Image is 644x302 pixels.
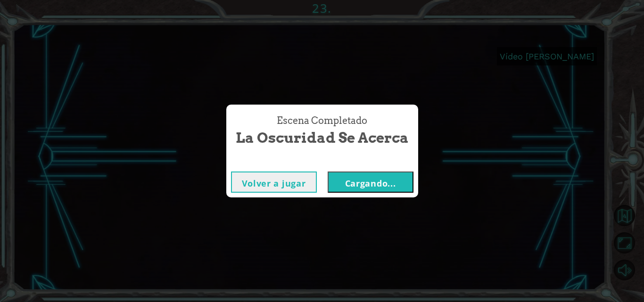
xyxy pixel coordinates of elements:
[277,115,367,126] font: Escena Completado
[231,171,317,193] button: Volver a jugar
[328,171,413,193] button: Cargando...
[345,178,396,189] font: Cargando...
[236,129,409,146] font: La Oscuridad se acerca
[242,178,306,189] font: Volver a jugar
